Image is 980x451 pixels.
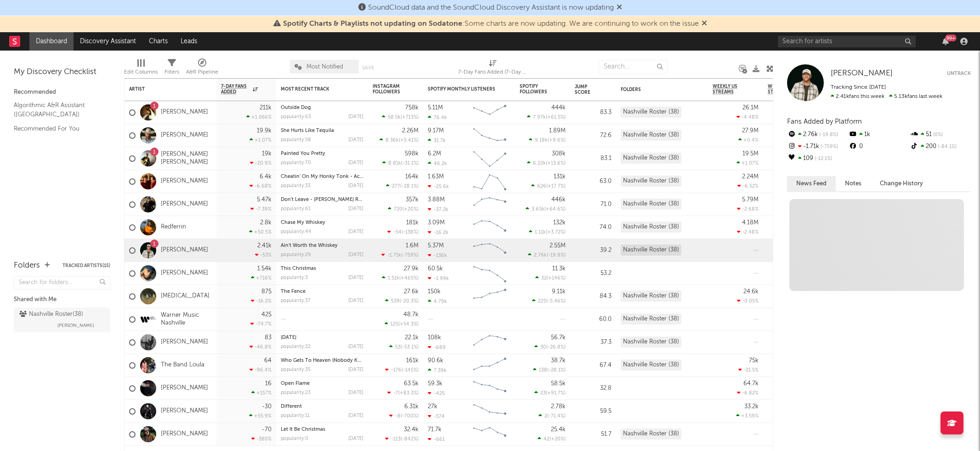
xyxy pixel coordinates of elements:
button: Notes [836,176,871,191]
div: 4.79k [428,298,447,304]
input: Search for artists [778,36,916,47]
span: +54.3 % [400,322,417,327]
a: Cheatin' On My Honky Tonk - Acoustic [281,174,374,179]
div: 161k [406,358,419,364]
div: ( ) [385,321,419,327]
div: ( ) [388,206,419,212]
div: Jump Score [575,84,598,95]
span: +20 % [404,207,417,212]
span: -53.1 % [402,345,417,350]
div: 19.5M [742,151,759,157]
div: 19k [262,151,272,157]
span: +3.72 % [547,230,564,235]
a: Ain't Worth the Whiskey [281,243,338,248]
a: [PERSON_NAME] [161,430,208,438]
button: Untrack [947,69,971,78]
div: Nashville Roster (38) [621,107,681,118]
span: +64.6 % [546,207,564,212]
a: Warner Music Nashville [161,312,212,327]
div: -16.2 % [251,298,272,304]
div: 51 [910,129,971,141]
span: 277 [392,184,400,189]
div: 5.37M [428,243,444,249]
a: [DATE] [281,335,296,340]
span: -12.1 % [813,156,832,161]
div: -46.8 % [249,344,272,350]
div: 56.7k [551,335,566,341]
div: 9.17M [428,128,444,134]
div: 84.3 [575,291,612,302]
div: 444k [551,105,566,111]
div: Folders [14,260,40,271]
span: -138 % [403,230,417,235]
button: Change History [871,176,932,191]
div: 11.3k [552,266,566,272]
div: popularity: 44 [281,229,312,234]
div: 875 [261,289,272,295]
div: popularity: 33 [281,183,311,188]
div: Edit Columns [124,55,158,82]
a: The Band Loula [161,361,204,369]
div: +1.07 % [736,160,759,166]
span: +9.6 % [549,138,564,143]
span: 32 [541,276,547,281]
span: 58.5k [388,115,401,120]
div: Nashville Roster ( 38 ) [19,309,83,320]
span: 9.18k [535,138,548,143]
div: ( ) [526,206,566,212]
div: -37.2k [428,206,448,212]
div: [DATE] [348,114,363,120]
span: SoundCloud data and the SoundCloud Discovery Assistant is now updating [368,4,614,11]
span: -5.46 % [548,299,564,304]
div: 181k [406,220,419,226]
div: +50.5 % [249,229,272,235]
span: Dismiss [702,20,707,28]
span: 7.97k [533,115,546,120]
a: Recommended For You [14,124,101,134]
div: 5.79M [742,197,759,203]
div: 211k [260,105,272,111]
div: 150k [428,289,441,295]
svg: Chart title [469,124,510,147]
div: -7.39 % [250,206,272,212]
div: 1k [848,129,909,141]
div: +0.4 % [738,137,759,143]
div: Nashville Roster (38) [621,337,681,348]
div: 90.6k [428,358,443,364]
span: -759 % [402,253,417,258]
div: 2.55M [549,243,566,249]
div: 99 + [945,34,957,41]
span: 6.22k [533,161,546,166]
svg: Chart title [469,193,510,216]
svg: Chart title [469,101,510,124]
div: Nashville Roster (38) [621,314,681,325]
div: [DATE] [348,275,363,280]
div: [DATE] [348,183,363,188]
div: Nashville Roster (38) [621,153,681,164]
div: Spotify Monthly Listeners [428,86,497,92]
button: News Feed [787,176,836,191]
div: popularity: 61 [281,206,311,211]
div: Nashville Roster (38) [621,245,681,256]
a: This Christmas [281,266,316,271]
span: 8.36k [385,138,399,143]
div: -53 % [255,252,272,258]
button: Save [362,65,374,70]
div: 38.7k [551,358,566,364]
a: Discovery Assistant [74,32,142,51]
a: Painted You Pretty [281,151,325,156]
div: Ain't Worth the Whiskey [281,243,363,248]
div: The Fence [281,289,363,294]
div: 7-Day Fans Added (7-Day Fans Added) [458,55,527,82]
div: 31.7k [428,137,446,143]
input: Search... [599,60,668,74]
a: [PERSON_NAME] [161,131,208,139]
div: 22.1k [405,335,419,341]
span: 30 [540,345,546,350]
a: [PERSON_NAME] [161,177,208,185]
svg: Chart title [469,285,510,308]
div: ( ) [527,114,566,120]
a: Different [281,404,302,409]
a: Dashboard [29,32,74,51]
div: 1.89M [549,128,566,134]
